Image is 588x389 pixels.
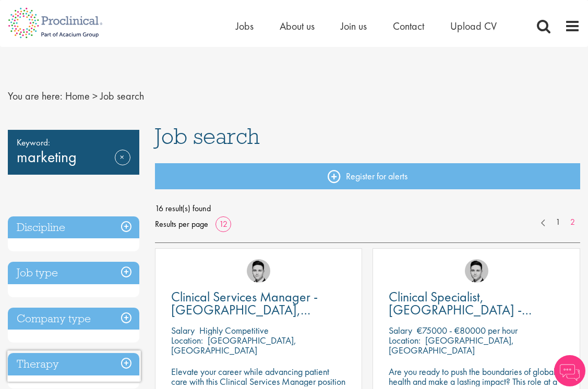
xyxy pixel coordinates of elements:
span: 16 result(s) found [155,201,580,216]
span: Salary [171,324,195,336]
img: Chatbot [554,355,585,386]
div: marketing [8,130,139,175]
span: Location: [171,334,203,346]
a: 2 [565,216,580,228]
a: Clinical Services Manager - [GEOGRAPHIC_DATA], [GEOGRAPHIC_DATA], [GEOGRAPHIC_DATA] [171,290,346,317]
a: Remove [115,150,130,180]
span: Clinical Specialist, [GEOGRAPHIC_DATA] - Cardiac [389,288,532,332]
p: Highly Competitive [199,324,269,336]
span: Salary [389,324,412,336]
p: [GEOGRAPHIC_DATA], [GEOGRAPHIC_DATA] [171,334,296,356]
span: Location: [389,334,421,346]
span: Clinical Services Manager - [GEOGRAPHIC_DATA], [GEOGRAPHIC_DATA], [GEOGRAPHIC_DATA] [171,288,318,345]
a: Upload CV [450,19,497,33]
span: Keyword: [17,135,130,150]
a: Clinical Specialist, [GEOGRAPHIC_DATA] - Cardiac [389,290,564,317]
span: Results per page [155,216,208,232]
a: breadcrumb link [65,89,90,103]
h3: Discipline [8,216,139,239]
a: Jobs [236,19,254,33]
img: Connor Lynes [247,259,270,283]
a: Join us [341,19,367,33]
p: [GEOGRAPHIC_DATA], [GEOGRAPHIC_DATA] [389,334,514,356]
h3: Company type [8,308,139,330]
iframe: reCAPTCHA [7,350,141,382]
p: €75000 - €80000 per hour [417,324,518,336]
a: Register for alerts [155,163,580,189]
span: > [92,89,98,103]
a: 1 [550,216,566,228]
a: 12 [215,218,231,229]
h3: Job type [8,262,139,284]
span: Job search [155,122,260,150]
span: Job search [100,89,144,103]
span: You are here: [8,89,63,103]
a: Contact [393,19,424,33]
a: About us [280,19,315,33]
img: Connor Lynes [465,259,488,283]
